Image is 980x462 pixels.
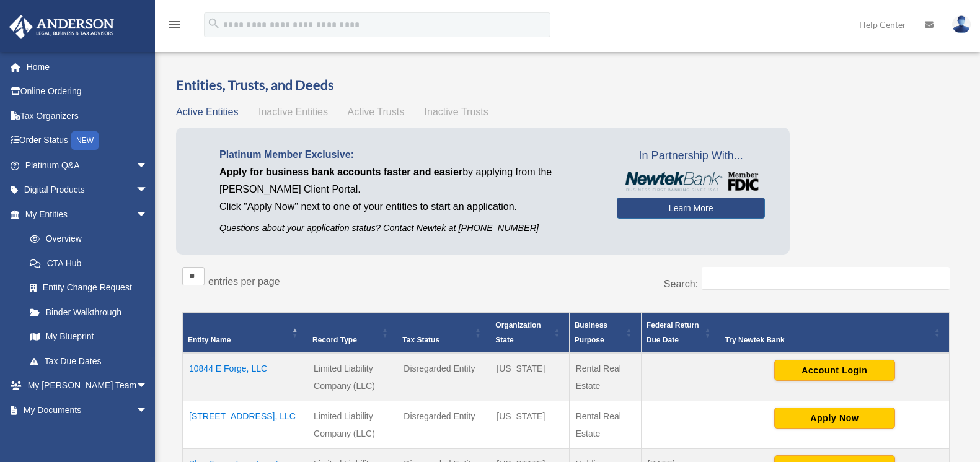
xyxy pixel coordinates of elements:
a: Learn More [617,198,765,219]
div: NEW [71,131,99,150]
h3: Entities, Trusts, and Deeds [176,76,956,95]
a: menu [167,22,182,32]
a: Tax Due Dates [17,349,161,373]
a: Home [9,54,167,79]
th: Tax Status: Activate to sort [397,313,490,354]
p: Questions about your application status? Contact Newtek at [PHONE_NUMBER] [219,220,598,236]
span: arrow_drop_down [136,178,161,203]
span: Entity Name [188,336,231,344]
span: Active Trusts [348,107,405,117]
span: Apply for business bank accounts faster and easier [219,167,462,177]
td: Rental Real Estate [569,401,641,449]
a: My Blueprint [17,325,161,349]
th: Federal Return Due Date: Activate to sort [641,313,720,354]
img: User Pic [952,15,971,33]
a: Online Ordering [9,79,167,104]
span: Inactive Trusts [425,107,488,117]
a: Entity Change Request [17,276,161,300]
p: by applying from the [PERSON_NAME] Client Portal. [219,163,598,198]
a: My Entitiesarrow_drop_down [9,202,161,227]
span: Tax Status [402,336,439,344]
i: search [207,17,221,30]
a: My Documentsarrow_drop_down [9,398,167,422]
td: Disregarded Entity [397,401,490,449]
button: Account Login [774,360,895,381]
p: Platinum Member Exclusive: [219,146,598,163]
td: [US_STATE] [490,353,569,401]
a: Account Login [774,365,895,375]
a: Tax Organizers [9,103,167,128]
button: Apply Now [774,408,895,429]
a: My [PERSON_NAME] Teamarrow_drop_down [9,373,167,398]
label: entries per page [208,276,280,287]
td: Rental Real Estate [569,353,641,401]
td: Limited Liability Company (LLC) [307,353,397,401]
th: Record Type: Activate to sort [307,313,397,354]
td: Limited Liability Company (LLC) [307,401,397,449]
span: In Partnership With... [617,146,765,166]
th: Entity Name: Activate to invert sorting [183,313,307,354]
td: Disregarded Entity [397,353,490,401]
span: arrow_drop_down [136,373,161,399]
span: arrow_drop_down [136,153,161,178]
th: Business Purpose: Activate to sort [569,313,641,354]
span: arrow_drop_down [136,398,161,423]
span: Active Entities [176,107,238,117]
span: Record Type [312,336,357,344]
a: Order StatusNEW [9,128,167,154]
td: [US_STATE] [490,401,569,449]
a: CTA Hub [17,251,161,276]
th: Organization State: Activate to sort [490,313,569,354]
td: 10844 E Forge, LLC [183,353,307,401]
td: [STREET_ADDRESS], LLC [183,401,307,449]
i: menu [167,17,182,32]
a: Overview [17,227,154,251]
span: Inactive Entities [258,107,328,117]
label: Search: [664,279,698,289]
th: Try Newtek Bank : Activate to sort [720,313,949,354]
a: Platinum Q&Aarrow_drop_down [9,153,167,178]
p: Click "Apply Now" next to one of your entities to start an application. [219,198,598,216]
span: Business Purpose [575,321,607,344]
img: Anderson Advisors Platinum Portal [6,15,118,39]
div: Try Newtek Bank [725,333,930,347]
img: NewtekBankLogoSM.png [623,172,759,191]
span: arrow_drop_down [136,202,161,227]
a: Binder Walkthrough [17,300,161,325]
span: Organization State [495,321,541,344]
span: Federal Return Due Date [647,321,699,344]
a: Digital Productsarrow_drop_down [9,178,167,203]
